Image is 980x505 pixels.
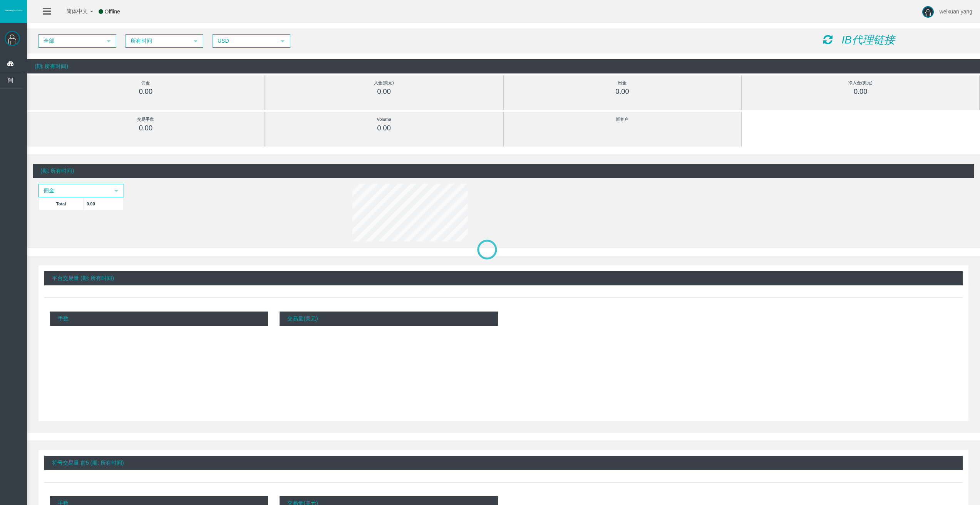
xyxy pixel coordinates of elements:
img: logo.svg [4,9,23,12]
td: Total [39,197,84,210]
span: select [113,188,119,194]
p: 手数 [50,312,268,326]
div: 0.00 [759,87,962,96]
td: 0.00 [84,197,124,210]
div: 平台交易量 (期: 所有时间) [44,271,963,285]
span: select [280,38,286,44]
span: select [193,38,199,44]
div: 0.00 [283,87,486,96]
i: 重新加载 [823,34,833,45]
div: (期: 所有时间) [33,164,974,178]
span: 所有时间 [126,35,189,47]
p: 交易量(美元) [280,312,498,326]
div: 入金(美元) [283,78,486,87]
i: IB代理链接 [841,34,895,46]
img: user-image [922,6,934,18]
div: 0.00 [44,87,247,96]
div: 净入金(美元) [759,78,962,87]
span: USD [213,35,276,47]
div: 0.00 [283,124,486,133]
span: weixuan yang [939,8,972,15]
div: 交易手数 [44,115,247,124]
div: 出金 [521,78,724,87]
div: 0.00 [44,124,247,133]
div: (期: 所有时间) [27,59,980,73]
div: Volume [283,115,486,124]
div: 0.00 [521,87,724,96]
span: 简体中文 [56,8,88,14]
div: 佣金 [44,78,247,87]
span: Offline [105,8,120,15]
div: 新客户 [521,115,724,124]
div: 符号交易量 前5 (期: 所有时间) [44,456,963,470]
span: 佣金 [39,185,109,197]
span: select [106,38,112,44]
span: 全部 [39,35,102,47]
